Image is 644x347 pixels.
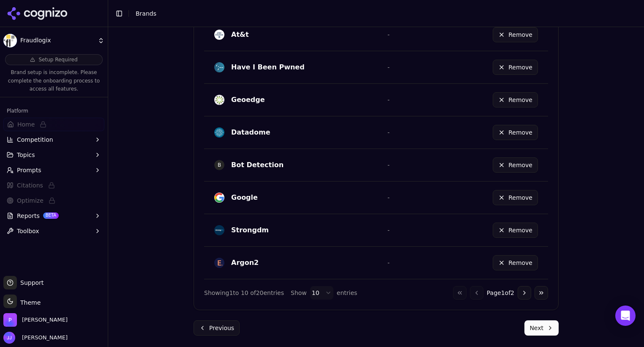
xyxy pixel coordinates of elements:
[493,27,538,42] button: Remove
[487,289,514,297] span: Page 1 of 2
[38,56,77,63] span: Setup Required
[3,332,68,344] button: Open user button
[493,190,538,205] button: Remove
[231,160,284,170] div: Bot Detection
[3,133,104,146] button: Competition
[524,320,559,336] button: Next
[214,95,224,105] img: GeoEdge
[3,104,104,118] div: Platform
[214,62,224,72] img: have i been pwned
[3,209,104,223] button: ReportsBETA
[387,96,390,103] span: -
[493,92,538,107] button: Remove
[387,129,390,136] span: -
[136,10,156,17] span: Brands
[214,258,224,268] img: argon2
[17,299,41,306] span: Theme
[3,148,104,162] button: Topics
[5,69,103,94] p: Brand setup is incomplete. Please complete the onboarding process to access all features.
[17,212,40,220] span: Reports
[19,334,68,341] span: [PERSON_NAME]
[387,194,390,201] span: -
[3,332,15,344] img: Jen Jones
[231,62,305,72] div: Have I Been Pwned
[231,225,269,235] div: Strongdm
[493,255,538,270] button: Remove
[17,196,44,205] span: Optimize
[615,306,636,326] div: Open Intercom Messenger
[291,289,307,297] span: Show
[17,120,35,129] span: Home
[204,289,284,297] div: Showing 1 to 10 of 20 entries
[17,151,35,159] span: Topics
[17,181,43,190] span: Citations
[3,34,17,47] img: Fraudlogix
[387,259,390,266] span: -
[136,9,620,18] nav: breadcrumb
[3,163,104,177] button: Prompts
[43,212,59,218] span: BETA
[17,166,41,174] span: Prompts
[214,225,224,235] img: strongdm
[214,127,224,138] img: datadome
[493,60,538,75] button: Remove
[493,125,538,140] button: Remove
[387,64,390,71] span: -
[493,223,538,238] button: Remove
[387,227,390,234] span: -
[214,193,224,203] img: Google
[231,30,249,40] div: At&t
[337,289,357,297] span: entries
[387,31,390,38] span: -
[231,127,270,138] div: Datadome
[194,320,240,336] button: Previous
[17,135,53,144] span: Competition
[231,258,259,268] div: Argon2
[493,157,538,173] button: Remove
[20,37,94,44] span: Fraudlogix
[3,224,104,238] button: Toolbox
[231,95,265,105] div: Geoedge
[214,160,224,170] span: B
[3,313,68,327] button: Open organization switcher
[17,227,39,235] span: Toolbox
[17,278,44,287] span: Support
[231,193,258,203] div: Google
[387,162,390,168] span: -
[22,316,68,324] span: Perrill
[214,30,224,40] img: AT&T
[3,313,17,327] img: Perrill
